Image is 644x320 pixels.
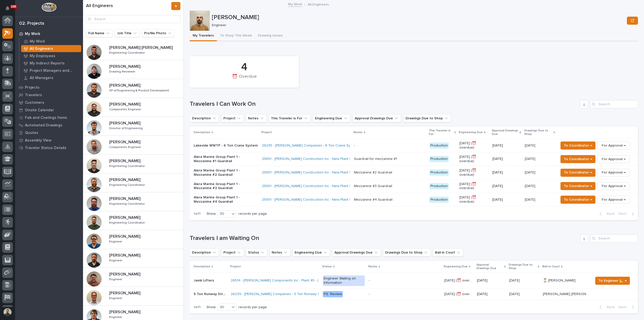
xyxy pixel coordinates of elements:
[25,146,66,150] p: Traveler Status Details
[15,121,83,129] a: Automated Drawings
[109,88,170,92] p: VP of Engineering & Product Development
[194,144,258,148] p: Lakeside WWTP - 6 Ton Crane System
[477,278,505,283] p: [DATE]
[198,61,290,74] div: 4
[86,15,180,23] input: Search
[564,156,592,162] span: To Coordinator →
[212,14,625,21] p: [PERSON_NAME]
[194,291,228,296] p: 5 Ton Runway Structure
[595,305,617,309] button: Back
[595,277,630,285] button: To Engineer 📐 →
[19,60,83,67] a: My Indirect Reports
[19,21,44,26] div: 02. Projects
[19,52,83,59] a: My Employees
[444,264,468,269] p: Engineering Due
[602,183,626,189] span: For Approval →
[83,211,183,230] a: [PERSON_NAME][PERSON_NAME] Engineering CoordinatorEngineering Coordinator
[19,67,83,74] a: Project Managers and Engineers
[109,107,142,111] p: Components Engineer
[617,211,638,216] button: Next
[109,258,123,262] p: Engineer
[83,79,183,98] a: [PERSON_NAME][PERSON_NAME] VP of Engineering & Product DevelopmentVP of Engineering & Product Dev...
[262,198,392,202] a: 25891 - [PERSON_NAME] Construction Inc - New Plant Setup - Mezzanine Project
[560,155,595,163] button: To Coordinator →
[322,264,332,269] p: Status
[30,61,65,66] p: My Indirect Reports
[492,144,521,148] p: [DATE]
[323,291,343,297] div: P.E. Review
[25,138,51,143] p: Assembly View
[429,169,449,176] div: Production
[15,144,83,152] a: Traveler Status Details
[525,143,536,148] p: [DATE]
[221,114,244,122] button: Project
[383,248,431,257] button: Drawings Due to Shop
[604,211,615,216] span: Back
[109,233,141,239] p: [PERSON_NAME]
[25,93,42,97] p: Travelers
[292,248,330,257] button: Engineering Due
[262,170,392,175] a: 25891 - [PERSON_NAME] Construction Inc - New Plant Setup - Mezzanine Project
[109,309,141,314] p: [PERSON_NAME]
[15,30,83,38] a: My Work
[230,264,241,269] p: Project
[619,305,630,309] span: Next
[597,196,630,204] button: For Approval →
[590,234,638,242] input: Search
[190,248,219,257] button: Description
[109,126,144,130] p: Director of Engineering
[109,176,141,182] p: [PERSON_NAME]
[109,314,123,319] p: Engineer
[369,278,370,283] div: -
[476,262,503,271] p: Approval Drawings Due
[83,98,183,117] a: [PERSON_NAME][PERSON_NAME] Components EngineerComponents Engineer
[194,182,258,191] p: Alera Marine Group Plant 1 - Mezzanine #3 Guardrail
[332,248,381,257] button: Approval Drawings Due
[542,264,560,269] p: Ball in Court
[459,195,488,204] p: [DATE] (⏰ overdue)
[194,195,258,204] p: Alera Marine Group Plant 1 - Mezzanine #4 Guardrail
[602,156,626,162] span: For Approval →
[444,291,474,296] p: May 15 (⏰ overdue)
[194,155,258,163] p: Alera Marine Group Plant 1 - Mezzanine #1 Guardrail
[354,184,392,188] div: Mezzanine #3 Guardrail
[492,157,521,161] p: [DATE]
[354,198,392,202] div: Mezzanine #4 Guardrail
[231,278,386,283] a: 26514 - [PERSON_NAME] Components Inc - Plant 45 - (2) Hyperlite ¼ ton bridge cranes; 24’ x 60’
[15,84,83,91] a: Projects
[597,182,630,190] button: For Approval →
[15,106,83,114] a: Onsite Calendar
[433,248,463,257] button: Ball in Court
[354,157,397,161] div: Guardrail for mezzanine #1
[444,277,474,283] p: [DATE] (⏰ overdue)
[238,305,267,309] p: records per page
[109,195,141,201] p: [PERSON_NAME]
[109,158,141,163] p: [PERSON_NAME]
[190,235,578,242] h1: Travelers I am Waiting On
[15,129,83,136] a: Quotes
[525,183,536,188] p: [DATE]
[231,292,333,296] a: 26239 - [PERSON_NAME] Companies - 5 Ton Runway Structure
[323,275,365,286] div: Engineer Waiting on Information
[590,100,638,108] input: Search
[190,289,638,300] tr: 5 Ton Runway Structure5 Ton Runway Structure 26239 - [PERSON_NAME] Companies - 5 Ton Runway Struc...
[560,141,595,150] button: To Coordinator →
[83,173,183,192] a: [PERSON_NAME][PERSON_NAME] Engineering CoordinatorEngineering Coordinator
[308,1,329,7] p: All Engineers
[492,184,521,188] p: [DATE]
[15,99,83,106] a: Customers
[459,168,488,177] p: [DATE] (⏰ overdue)
[109,63,141,69] p: [PERSON_NAME]
[109,50,146,55] p: Engineering Coordinator
[190,31,217,41] button: My Travelers
[564,197,592,203] span: To Coordinator →
[86,29,113,37] button: Full Name
[109,296,123,300] p: Engineer
[602,197,626,203] span: For Approval →
[429,183,449,189] div: Production
[83,136,183,155] a: [PERSON_NAME][PERSON_NAME] Components EngineerComponents Engineer
[246,114,267,122] button: Notes
[429,197,449,203] div: Production
[190,179,638,193] tr: Alera Marine Group Plant 1 - Mezzanine #3 Guardrail25891 - [PERSON_NAME] Construction Inc - New P...
[19,74,83,81] a: All Managers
